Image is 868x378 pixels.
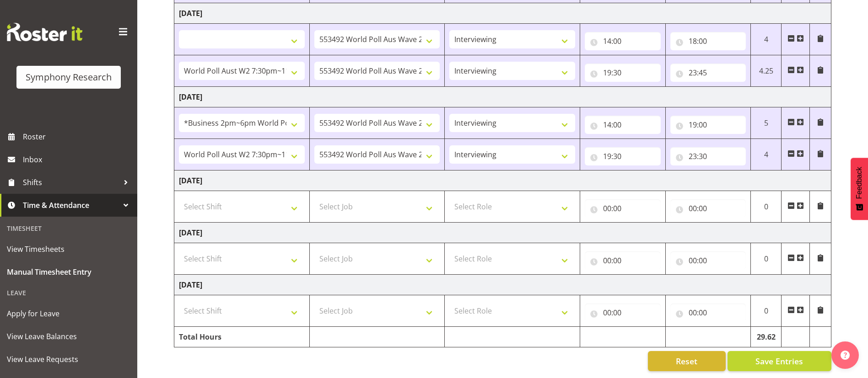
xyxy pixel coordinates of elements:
div: Symphony Research [26,70,112,84]
input: Click to select... [670,116,746,134]
td: [DATE] [174,87,831,107]
td: [DATE] [174,275,831,295]
td: 4 [751,24,782,55]
span: View Leave Requests [7,352,130,366]
span: Save Entries [755,355,803,367]
span: Inbox [23,153,133,166]
a: View Leave Balances [2,325,135,348]
input: Click to select... [670,32,746,50]
input: Click to select... [670,199,746,218]
button: Reset [648,351,726,371]
a: View Timesheets [2,238,135,261]
input: Click to select... [585,303,661,322]
button: Save Entries [728,351,831,371]
td: 0 [751,243,782,275]
span: Time & Attendance [23,198,119,212]
td: 5 [751,107,782,139]
td: [DATE] [174,3,831,24]
a: Apply for Leave [2,302,135,325]
td: 0 [751,295,782,327]
span: Shifts [23,176,119,189]
img: help-xxl-2.png [841,351,850,360]
input: Click to select... [670,303,746,322]
td: 4.25 [751,55,782,87]
a: View Leave Requests [2,348,135,371]
td: 29.62 [751,327,782,347]
td: [DATE] [174,170,831,191]
div: Timesheet [2,219,135,238]
input: Click to select... [585,32,661,50]
button: Feedback - Show survey [851,158,868,220]
td: 0 [751,191,782,223]
input: Click to select... [670,64,746,82]
input: Click to select... [585,64,661,82]
td: Total Hours [174,327,310,347]
input: Click to select... [585,199,661,218]
span: Feedback [855,167,863,199]
input: Click to select... [670,147,746,165]
td: 4 [751,139,782,170]
span: View Timesheets [7,242,130,256]
img: Rosterit website logo [7,23,82,41]
input: Click to select... [585,147,661,165]
span: View Leave Balances [7,330,130,343]
div: Leave [2,283,135,302]
span: Reset [676,355,697,367]
input: Click to select... [585,251,661,270]
td: [DATE] [174,223,831,243]
input: Click to select... [585,116,661,134]
input: Click to select... [670,251,746,270]
span: Manual Timesheet Entry [7,265,130,279]
span: Apply for Leave [7,307,130,320]
span: Roster [23,130,133,144]
a: Manual Timesheet Entry [2,261,135,283]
